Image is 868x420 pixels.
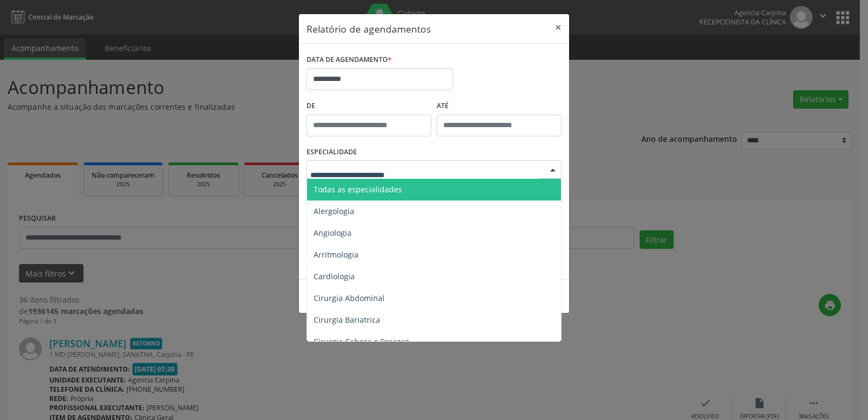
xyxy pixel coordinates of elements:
span: Angiologia [314,228,352,238]
span: Alergologia [314,206,354,216]
label: DATA DE AGENDAMENTO [307,52,392,68]
span: Todas as especialidades [314,184,402,195]
button: Close [547,14,569,41]
span: Arritmologia [314,249,359,260]
span: Cardiologia [314,271,355,281]
span: Cirurgia Cabeça e Pescoço [314,336,409,347]
span: Cirurgia Abdominal [314,293,385,303]
label: De [307,98,431,115]
span: Cirurgia Bariatrica [314,315,380,325]
h5: Relatório de agendamentos [307,22,431,36]
label: ATÉ [437,98,561,115]
label: ESPECIALIDADE [307,144,357,161]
